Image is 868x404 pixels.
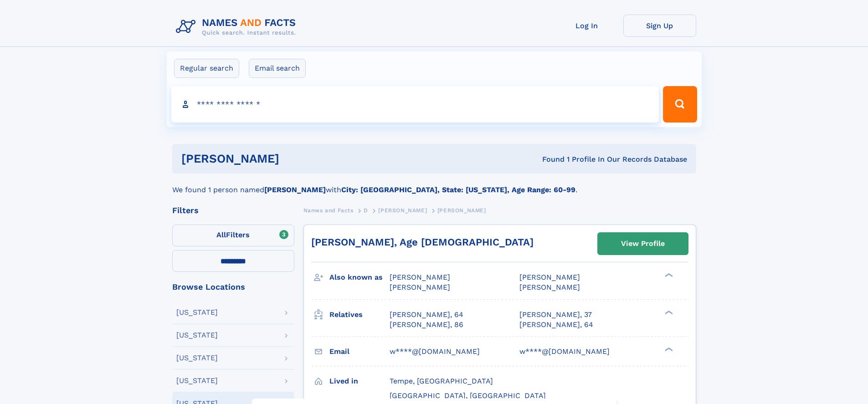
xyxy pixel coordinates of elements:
[172,174,696,195] div: We found 1 person named with .
[329,373,390,389] h3: Lived in
[437,207,486,214] span: [PERSON_NAME]
[364,207,368,214] span: D
[171,86,659,123] input: search input
[519,310,592,320] a: [PERSON_NAME], 37
[172,283,294,291] div: Browse Locations
[181,153,411,164] h1: [PERSON_NAME]
[663,309,673,315] div: ❯
[364,205,368,216] a: D
[519,283,580,291] span: [PERSON_NAME]
[341,185,575,194] b: City: [GEOGRAPHIC_DATA], State: [US_STATE], Age Range: 60-99
[519,320,593,330] a: [PERSON_NAME], 64
[303,205,354,216] a: Names and Facts
[176,377,218,384] div: [US_STATE]
[550,15,623,37] a: Log In
[390,377,493,385] span: Tempe, [GEOGRAPHIC_DATA]
[329,270,390,285] h3: Also known as
[663,86,697,123] button: Search Button
[174,59,239,78] label: Regular search
[329,307,390,322] h3: Relatives
[172,206,294,215] div: Filters
[176,309,218,316] div: [US_STATE]
[390,273,450,281] span: [PERSON_NAME]
[390,320,463,330] a: [PERSON_NAME], 86
[621,233,665,254] div: View Profile
[311,236,534,248] a: [PERSON_NAME], Age [DEMOGRAPHIC_DATA]
[411,154,687,164] div: Found 1 Profile In Our Records Database
[264,185,326,194] b: [PERSON_NAME]
[249,59,306,78] label: Email search
[172,225,294,246] label: Filters
[378,205,427,216] a: [PERSON_NAME]
[172,15,303,39] img: Logo Names and Facts
[598,233,688,255] a: View Profile
[378,207,427,214] span: [PERSON_NAME]
[390,310,463,320] a: [PERSON_NAME], 64
[390,391,546,400] span: [GEOGRAPHIC_DATA], [GEOGRAPHIC_DATA]
[216,230,226,239] span: All
[176,354,218,362] div: [US_STATE]
[176,332,218,339] div: [US_STATE]
[663,272,673,278] div: ❯
[390,283,450,291] span: [PERSON_NAME]
[329,344,390,359] h3: Email
[623,15,696,37] a: Sign Up
[663,346,673,352] div: ❯
[519,273,580,281] span: [PERSON_NAME]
